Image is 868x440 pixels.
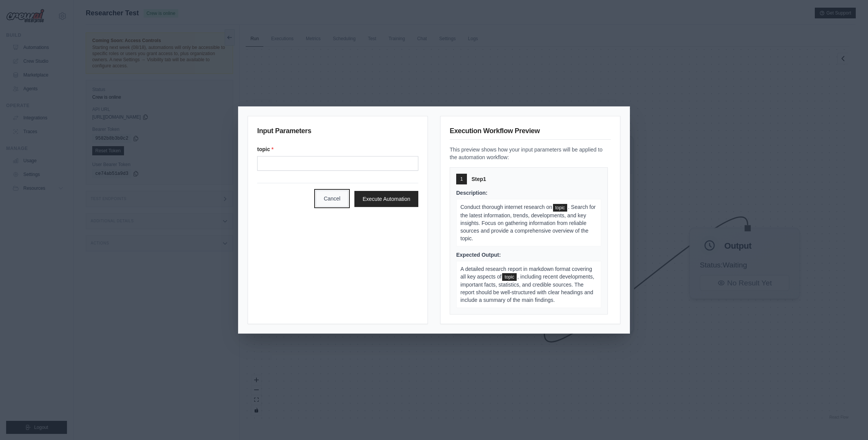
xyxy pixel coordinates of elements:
[460,274,594,303] span: , including recent developments, important facts, statistics, and credible sources. The report sh...
[460,266,592,280] span: A detailed research report in markdown format covering all key aspects of
[257,145,418,153] label: topic
[472,175,486,183] span: Step 1
[830,403,868,440] iframe: Chat Widget
[460,176,463,182] span: 1
[502,273,516,281] span: topic
[354,191,418,207] button: Execute Automation
[456,252,501,258] span: Expected Output:
[316,191,349,207] button: Cancel
[450,125,611,140] h3: Execution Workflow Preview
[257,125,418,139] h3: Input Parameters
[553,204,567,212] span: topic
[450,146,611,161] p: This preview shows how your input parameters will be applied to the automation workflow:
[460,204,596,241] span: . Search for the latest information, trends, developments, and key insights. Focus on gathering i...
[456,190,488,196] span: Description:
[460,204,552,210] span: Conduct thorough internet research on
